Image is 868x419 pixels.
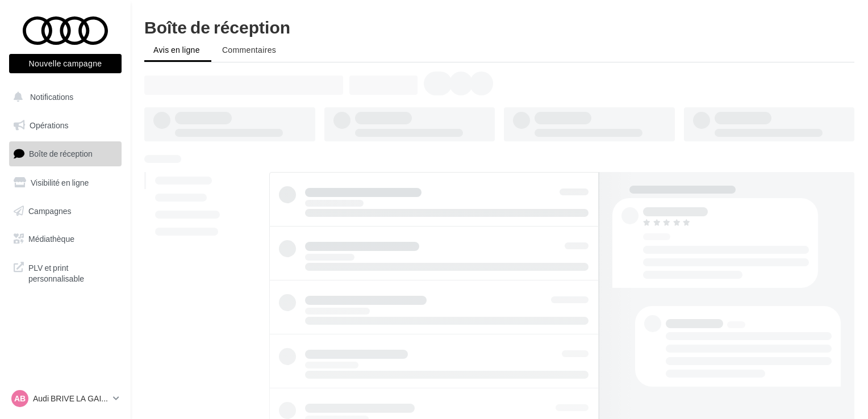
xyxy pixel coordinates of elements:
a: Opérations [7,114,124,137]
a: Visibilité en ligne [7,171,124,195]
span: Campagnes [28,206,72,215]
span: Boîte de réception [29,149,93,158]
span: Visibilité en ligne [31,178,89,187]
div: Boîte de réception [144,18,854,35]
span: Médiathèque [28,234,74,244]
a: PLV et print personnalisable [7,255,124,289]
a: Médiathèque [7,227,124,251]
span: AB [14,393,26,404]
p: Audi BRIVE LA GAILLARDE [33,393,108,404]
button: Notifications [7,85,119,109]
span: PLV et print personnalisable [28,260,117,284]
span: Commentaires [222,45,276,55]
a: AB Audi BRIVE LA GAILLARDE [9,388,122,409]
span: Notifications [30,92,73,102]
span: Opérations [30,120,68,130]
a: Boîte de réception [7,141,124,166]
button: Nouvelle campagne [9,54,122,73]
a: Campagnes [7,199,124,223]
